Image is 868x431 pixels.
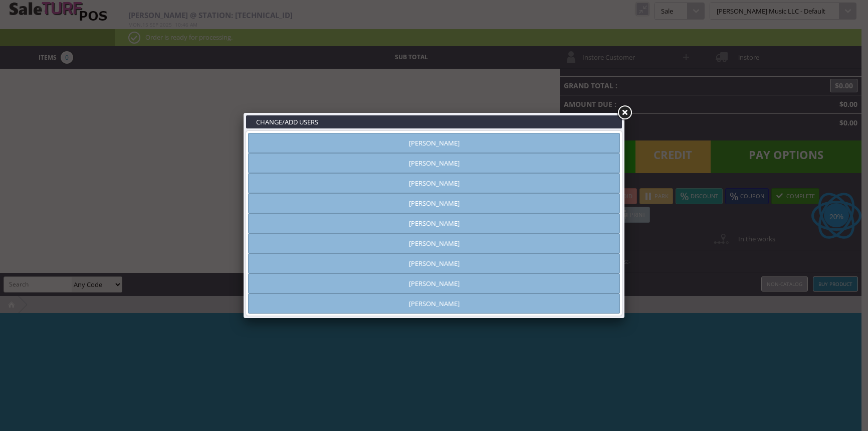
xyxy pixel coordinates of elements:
[248,133,620,153] a: [PERSON_NAME]
[248,153,620,173] a: [PERSON_NAME]
[248,294,620,314] a: [PERSON_NAME]
[615,104,633,122] a: Close
[246,115,622,128] h3: CHANGE/ADD USERS
[248,253,620,273] a: [PERSON_NAME]
[248,233,620,253] a: [PERSON_NAME]
[248,173,620,193] a: [PERSON_NAME]
[248,213,620,233] a: [PERSON_NAME]
[248,273,620,294] a: [PERSON_NAME]
[248,193,620,213] a: [PERSON_NAME]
